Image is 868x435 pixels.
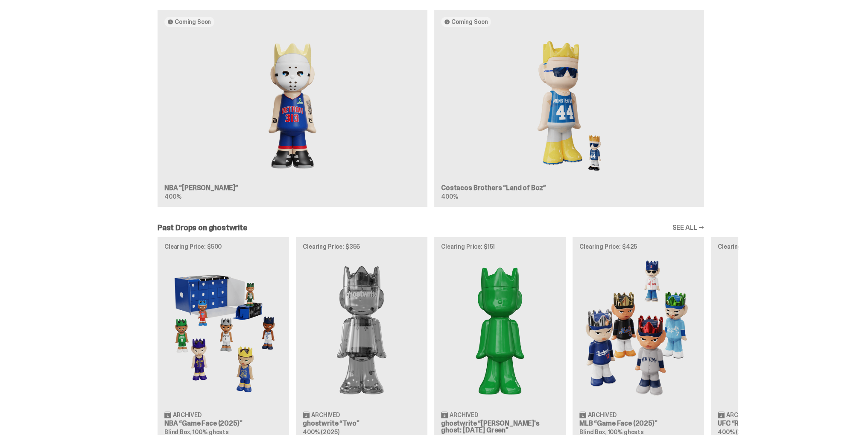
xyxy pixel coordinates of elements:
[441,193,458,200] span: 400%
[588,412,617,418] span: Archived
[175,18,211,25] span: Coming Soon
[311,412,340,418] span: Archived
[164,420,282,427] h3: NBA “Game Face (2025)”
[164,185,421,191] h3: NBA “[PERSON_NAME]”
[158,224,247,232] h2: Past Drops on ghostwrite
[718,244,836,250] p: Clearing Price: $150
[441,185,697,191] h3: Costacos Brothers “Land of Boz”
[164,193,181,200] span: 400%
[173,412,202,418] span: Archived
[441,244,559,250] p: Clearing Price: $151
[579,244,697,250] p: Clearing Price: $425
[672,224,704,231] a: SEE ALL →
[164,244,282,250] p: Clearing Price: $500
[718,256,836,404] img: Ruby
[718,420,836,427] h3: UFC “Ruby”
[441,256,559,404] img: Schrödinger's ghost: Sunday Green
[303,420,421,427] h3: ghostwrite “Two”
[579,420,697,427] h3: MLB “Game Face (2025)”
[450,412,478,418] span: Archived
[303,256,421,404] img: Two
[441,34,697,178] img: Land of Boz
[579,256,697,404] img: Game Face (2025)
[451,18,488,25] span: Coming Soon
[726,412,755,418] span: Archived
[164,256,282,404] img: Game Face (2025)
[303,244,421,250] p: Clearing Price: $356
[164,34,421,178] img: Eminem
[441,420,559,434] h3: ghostwrite “[PERSON_NAME]'s ghost: [DATE] Green”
